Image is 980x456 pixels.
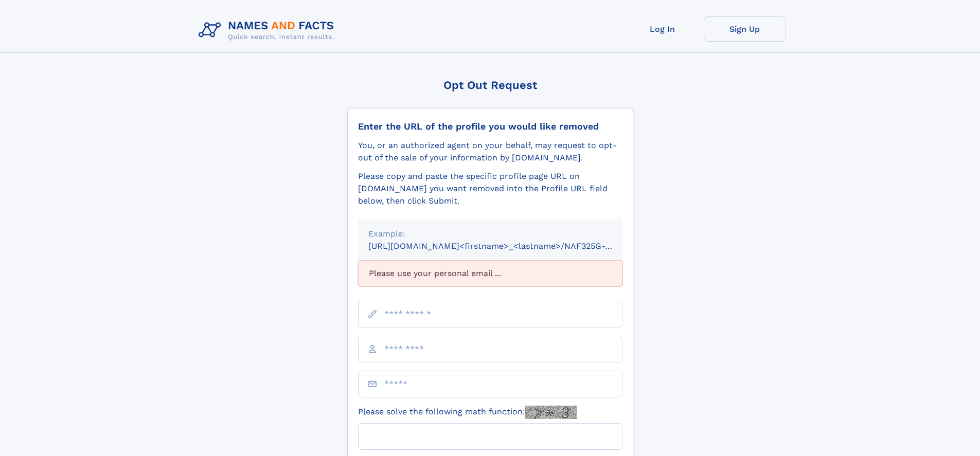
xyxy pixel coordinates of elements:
div: Please use your personal email ... [358,261,622,286]
div: Example: [368,228,612,240]
div: Enter the URL of the profile you would like removed [358,121,622,132]
a: Log In [621,16,704,42]
small: [URL][DOMAIN_NAME]<firstname>_<lastname>/NAF325G-xxxxxxxx [368,241,642,251]
div: Opt Out Request [347,79,633,92]
div: You, or an authorized agent on your behalf, may request to opt-out of the sale of your informatio... [358,139,622,164]
div: Please copy and paste the specific profile page URL on [DOMAIN_NAME] you want removed into the Pr... [358,170,622,207]
img: Logo Names and Facts [194,16,343,44]
label: Please solve the following math function: [358,406,577,419]
a: Sign Up [704,16,786,42]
